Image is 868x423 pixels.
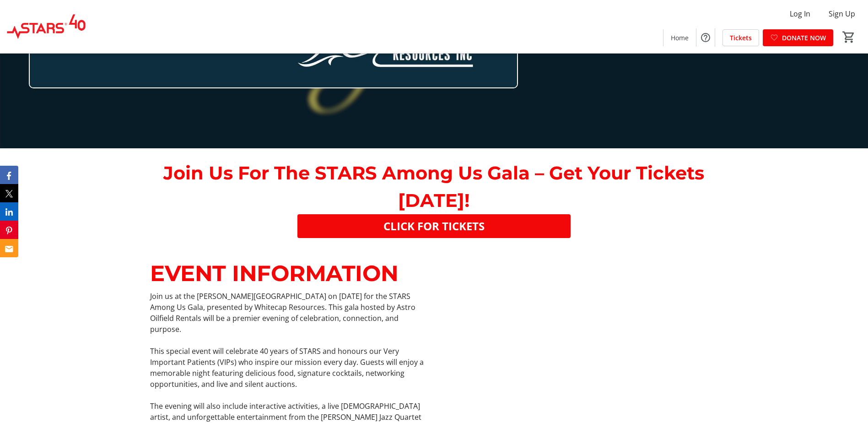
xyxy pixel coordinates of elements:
[782,6,818,21] button: Log In
[722,29,759,46] a: Tickets
[841,29,857,45] button: Cart
[663,29,696,46] a: Home
[150,291,428,335] p: Join us at the [PERSON_NAME][GEOGRAPHIC_DATA] on [DATE] for the STARS Among Us Gala, presented by...
[730,33,752,43] span: Tickets
[790,8,810,19] span: Log In
[150,346,428,390] p: This special event will celebrate 40 years of STARS and honours our Very Important Patients (VIPs...
[829,8,855,19] span: Sign Up
[782,33,826,43] span: DONATE NOW
[671,33,689,43] span: Home
[763,29,833,46] a: DONATE NOW
[383,218,485,234] span: CLICK FOR TICKETS
[5,4,87,49] img: STARS's Logo
[696,28,715,47] button: Help
[163,162,704,211] span: Join Us For The STARS Among Us Gala – Get Your Tickets [DATE]!
[150,260,399,287] span: EVENT INFORMATION
[821,6,863,21] button: Sign Up
[297,214,570,238] button: CLICK FOR TICKETS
